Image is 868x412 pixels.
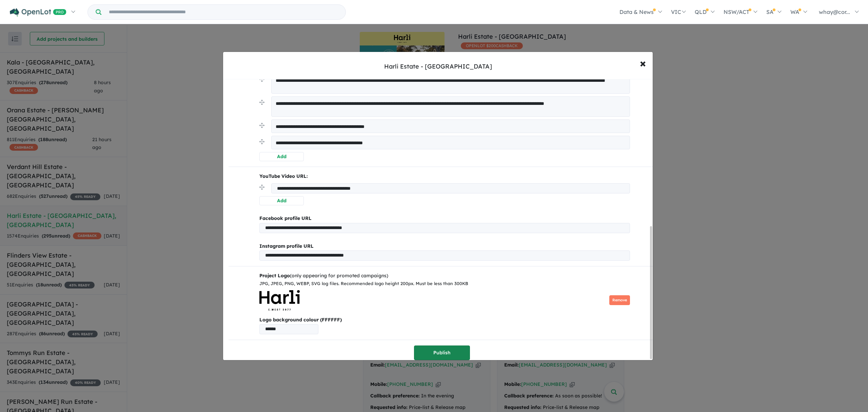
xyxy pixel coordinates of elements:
[640,56,646,70] span: ×
[609,295,630,305] button: Remove
[819,8,850,15] span: whay@cor...
[103,5,344,19] input: Try estate name, suburb, builder or developer
[259,123,264,128] img: drag.svg
[259,196,304,205] button: Add
[259,316,630,324] b: Logo background colour (FFFFFF)
[384,62,492,71] div: Harli Estate - [GEOGRAPHIC_DATA]
[259,272,630,280] div: (only appearing for promoted campaigns)
[259,185,264,190] img: drag.svg
[259,152,304,161] button: Add
[259,215,312,221] b: Facebook profile URL
[259,77,264,82] img: drag.svg
[259,290,300,311] img: Harli%20Estate%20-%20Cranbourne%20West%20Logo_0.png
[259,243,314,249] b: Instagram profile URL
[414,345,470,360] button: Publish
[259,172,630,181] p: YouTube Video URL:
[259,280,630,287] div: JPG, JPEG, PNG, WEBP, SVG log files. Recommended logo height 200px. Must be less than 300KB
[259,100,264,105] img: drag.svg
[10,8,66,17] img: Openlot PRO Logo White
[259,139,264,144] img: drag.svg
[259,273,290,279] b: Project Logo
